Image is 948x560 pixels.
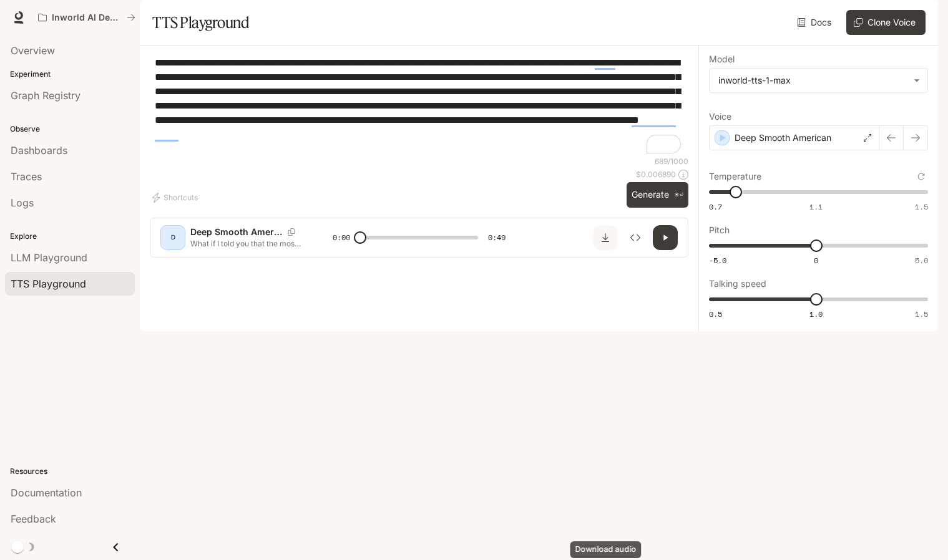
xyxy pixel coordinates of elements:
[593,225,618,250] button: Download audio
[52,12,122,23] p: Inworld AI Demos
[163,228,183,248] div: D
[718,74,907,87] div: inworld-tts-1-max
[915,309,928,319] span: 1.5
[846,10,926,35] button: Clone Voice
[710,69,927,92] div: inworld-tts-1-max
[709,309,722,319] span: 0.5
[915,201,928,212] span: 1.5
[283,228,300,236] button: Copy Voice ID
[190,238,303,249] p: What if I told you that the most revered angel in heaven, [PERSON_NAME], wasn't just any angel, b...
[190,226,283,238] p: Deep Smooth American
[32,5,141,30] button: All workspaces
[735,132,831,144] p: Deep Smooth American
[155,56,683,156] textarea: To enrich screen reader interactions, please activate Accessibility in Grammarly extension settings
[674,191,683,199] p: ⌘⏎
[809,201,823,212] span: 1.1
[150,188,203,208] button: Shortcuts
[709,55,735,64] p: Model
[709,255,726,266] span: -5.0
[488,231,506,244] span: 0:49
[627,182,688,208] button: Generate⌘⏎
[152,10,249,35] h1: TTS Playground
[809,309,823,319] span: 1.0
[709,112,731,121] p: Voice
[914,170,928,183] button: Reset to default
[915,255,928,266] span: 5.0
[709,201,722,212] span: 0.7
[333,231,350,244] span: 0:00
[794,10,836,35] a: Docs
[709,279,766,288] p: Talking speed
[570,541,642,558] div: Download audio
[709,172,761,181] p: Temperature
[709,226,730,234] p: Pitch
[814,255,818,266] span: 0
[623,225,648,250] button: Inspect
